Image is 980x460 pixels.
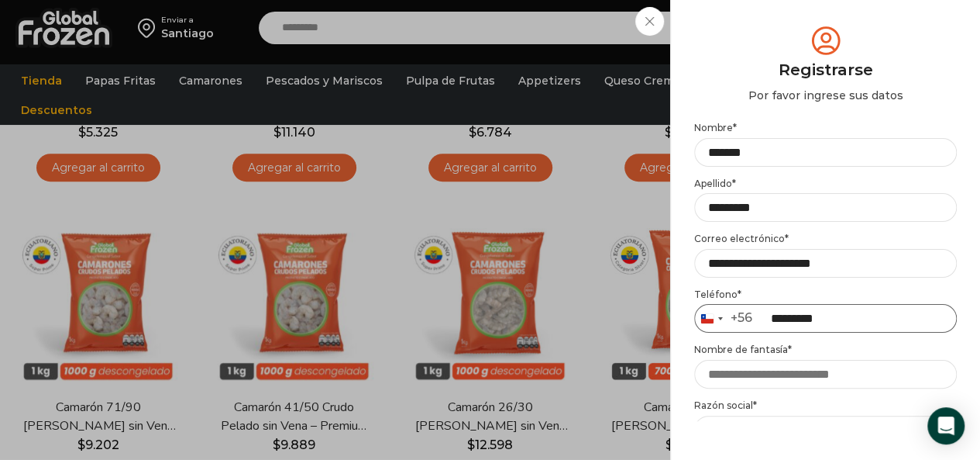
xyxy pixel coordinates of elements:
label: Correo electrónico [694,233,957,245]
div: Registrarse [694,58,957,81]
button: Selected country [695,305,752,332]
div: Por favor ingrese sus datos [694,88,957,103]
div: Open Intercom Messenger [927,407,965,444]
label: Nombre [694,122,957,134]
label: Apellido [694,178,957,190]
label: Razón social [694,399,957,412]
div: +56 [731,310,752,327]
label: Teléfono [694,289,957,301]
img: tabler-icon-user-circle.svg [808,23,844,58]
label: Nombre de fantasía [694,344,957,356]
